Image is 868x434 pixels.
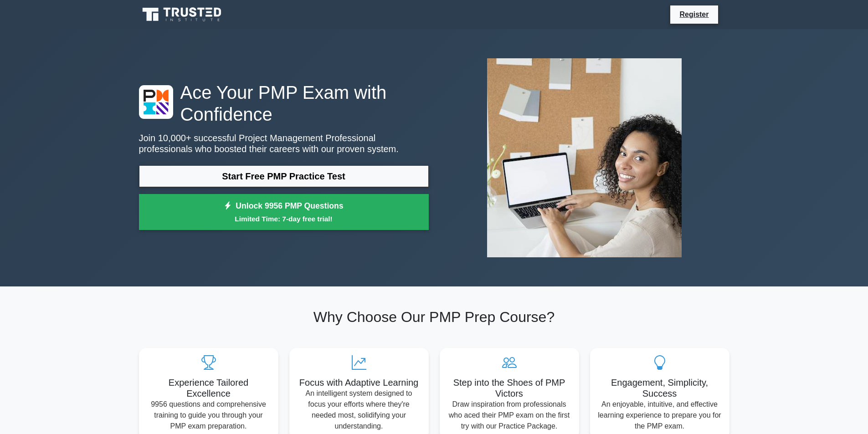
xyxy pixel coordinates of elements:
[139,133,429,154] p: Join 10,000+ successful Project Management Professional professionals who boosted their careers w...
[597,399,722,432] p: An enjoyable, intuitive, and effective learning experience to prepare you for the PMP exam.
[139,308,729,326] h2: Why Choose Our PMP Prep Course?
[447,377,572,399] h5: Step into the Shoes of PMP Victors
[146,377,271,399] h5: Experience Tailored Excellence
[146,399,271,432] p: 9956 questions and comprehensive training to guide you through your PMP exam preparation.
[297,377,421,388] h5: Focus with Adaptive Learning
[297,388,421,432] p: An intelligent system designed to focus your efforts where they're needed most, solidifying your ...
[674,9,714,20] a: Register
[597,377,722,399] h5: Engagement, Simplicity, Success
[139,194,429,230] a: Unlock 9956 PMP QuestionsLimited Time: 7-day free trial!
[150,214,417,224] small: Limited Time: 7-day free trial!
[139,82,429,125] h1: Ace Your PMP Exam with Confidence
[447,399,572,432] p: Draw inspiration from professionals who aced their PMP exam on the first try with our Practice Pa...
[139,165,429,187] a: Start Free PMP Practice Test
